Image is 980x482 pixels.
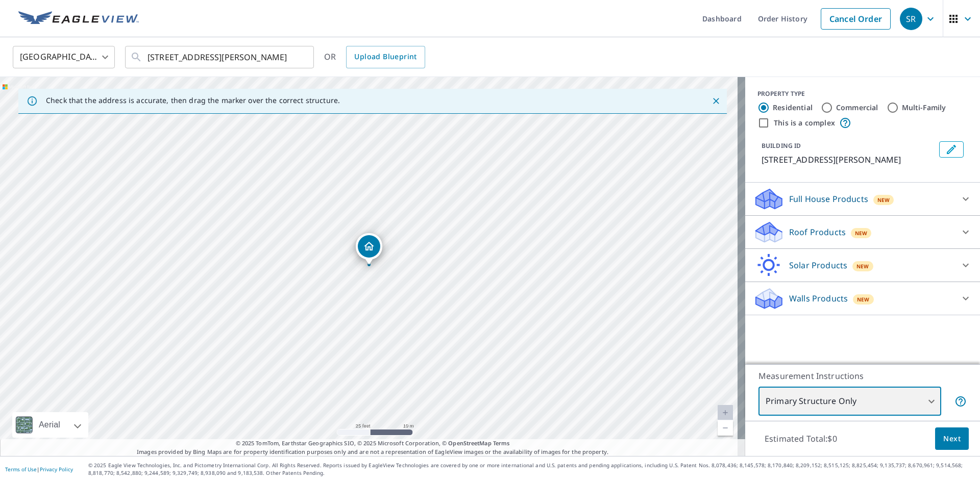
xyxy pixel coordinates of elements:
[718,405,733,420] a: Current Level 20, Zoom In Disabled
[758,387,941,416] div: Primary Structure Only
[856,262,869,270] span: New
[900,8,922,30] div: SR
[939,141,964,158] button: Edit building 1
[148,43,293,71] input: Search by address or latitude-longitude
[943,433,961,445] span: Next
[789,226,846,238] p: Roof Products
[935,427,969,450] button: Next
[5,466,73,472] p: |
[789,259,847,271] p: Solar Products
[762,141,801,150] p: BUILDING ID
[902,103,946,113] label: Multi-Family
[324,46,425,68] div: OR
[346,46,425,68] a: Upload Blueprint
[354,50,416,63] span: Upload Blueprint
[753,253,972,277] div: Solar ProductsNew
[12,412,88,438] div: Aerial
[493,439,510,447] a: Terms
[36,412,63,438] div: Aerial
[718,420,733,436] a: Current Level 20, Zoom Out
[753,220,972,244] div: Roof ProductsNew
[877,196,890,204] span: New
[789,292,848,305] p: Walls Products
[448,439,491,447] a: OpenStreetMap
[756,427,845,450] p: Estimated Total: $0
[13,43,115,71] div: [GEOGRAPHIC_DATA]
[709,94,723,108] button: Close
[236,439,510,448] span: © 2025 TomTom, Earthstar Geographics SIO, © 2025 Microsoft Corporation, ©
[773,103,813,113] label: Residential
[356,233,382,265] div: Dropped pin, building 1, Residential property, 225 Dunbar Cave Rd Clarksville, TN 37043
[757,89,968,98] div: PROPERTY TYPE
[40,466,73,473] a: Privacy Policy
[836,103,878,113] label: Commercial
[954,395,967,408] span: Your report will include only the primary structure on the property. For example, a detached gara...
[857,295,870,303] span: New
[762,154,935,166] p: [STREET_ADDRESS][PERSON_NAME]
[753,286,972,311] div: Walls ProductsNew
[821,8,891,30] a: Cancel Order
[758,370,967,382] p: Measurement Instructions
[5,466,37,473] a: Terms of Use
[46,96,340,105] p: Check that the address is accurate, then drag the marker over the correct structure.
[789,193,868,205] p: Full House Products
[774,118,835,128] label: This is a complex
[88,462,975,477] p: © 2025 Eagle View Technologies, Inc. and Pictometry International Corp. All Rights Reserved. Repo...
[855,229,868,237] span: New
[18,11,139,27] img: EV Logo
[753,187,972,211] div: Full House ProductsNew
